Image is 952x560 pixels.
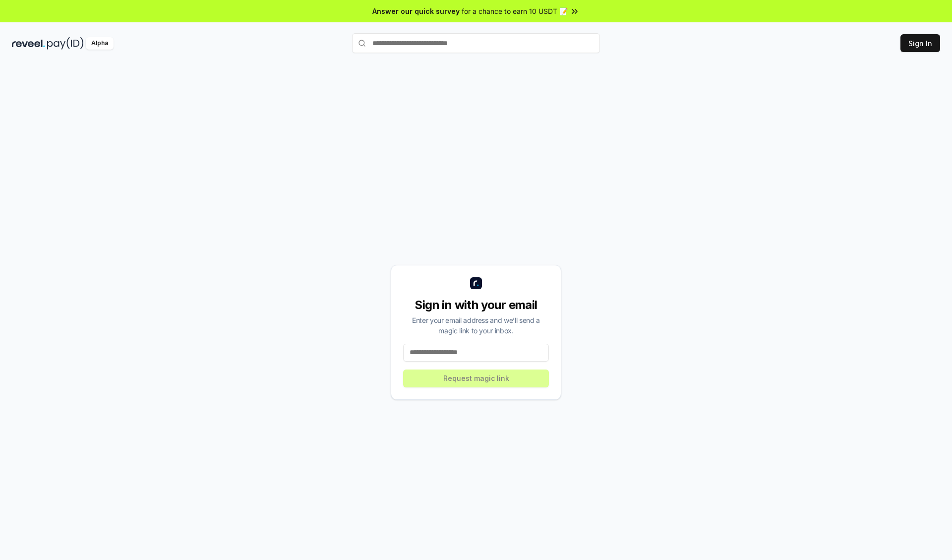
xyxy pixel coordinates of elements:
img: reveel_dark [12,37,45,50]
img: logo_small [470,277,482,289]
div: Sign in with your email [403,297,549,313]
div: Enter your email address and we’ll send a magic link to your inbox. [403,315,549,336]
img: pay_id [47,37,84,50]
button: Sign In [900,34,940,52]
span: for a chance to earn 10 USDT 📝 [462,6,568,16]
span: Answer our quick survey [372,6,460,16]
div: Alpha [86,37,114,50]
